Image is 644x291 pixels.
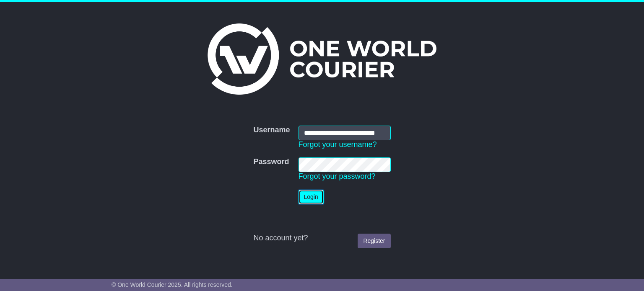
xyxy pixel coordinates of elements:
a: Register [358,234,390,248]
img: One World [208,23,436,95]
a: Forgot your password? [299,172,376,180]
button: Login [299,190,324,204]
label: Username [253,126,290,135]
span: © One World Courier 2025. All rights reserved. [112,281,233,288]
a: Forgot your username? [299,140,377,149]
label: Password [253,157,289,167]
div: No account yet? [253,234,390,243]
